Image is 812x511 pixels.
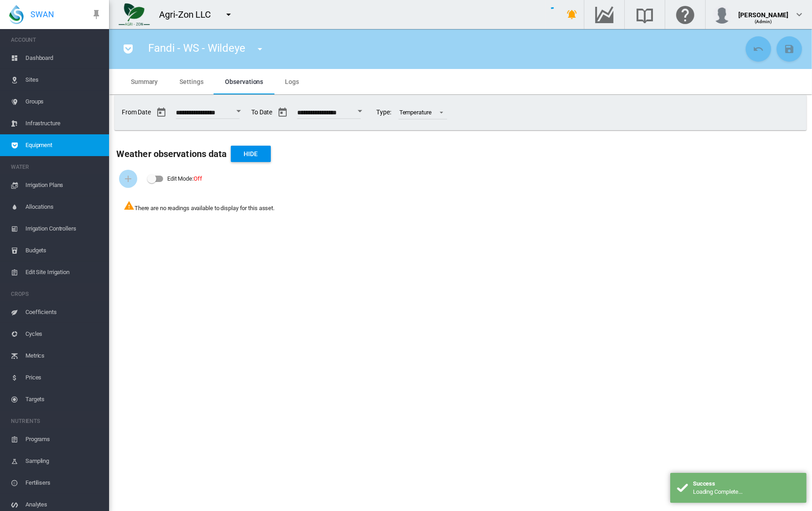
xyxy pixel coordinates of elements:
span: Fertilisers [25,472,102,494]
span: Sites [25,69,102,91]
span: NUTRIENTS [11,414,102,428]
img: 7FicoSLW9yRjj7F2+0uvjPufP+ga39vogPu+G1+wvBtcm3fNv859aGr42DJ5pXiEAAAAAAAAAAAAAAAAAAAAAAAAAAAAAAAAA... [119,3,150,26]
button: md-calendar [152,103,170,122]
span: Summary [131,78,158,85]
div: Success [693,480,800,488]
button: Open calendar [230,103,247,119]
span: Equipment [25,134,102,156]
button: icon-menu-down [219,5,238,24]
md-icon: icon-bell-ring [567,9,578,20]
span: Coefficients [25,301,102,323]
md-icon: icon-pocket [123,44,134,54]
button: Cancel Changes [746,36,771,62]
div: Temperature [399,109,432,116]
span: Dashboard [25,47,102,69]
span: Budgets [25,240,102,261]
span: Type: [376,108,391,117]
span: Allocations [25,196,102,218]
div: Loading Complete... [693,488,800,496]
md-switch: Edit Mode: Off [147,172,202,186]
button: Add Weather Rollup Obs Record [119,170,137,188]
div: [PERSON_NAME] [738,7,788,16]
md-icon: icon-undo [753,44,764,54]
md-icon: icon-content-save [784,44,795,54]
span: Settings [179,78,203,85]
span: CROPS [11,287,102,301]
img: profile.jpg [713,5,731,24]
span: (Admin) [755,19,772,24]
md-icon: Go to the Data Hub [593,9,615,20]
div: There are no readings available to display for this asset. [116,193,805,220]
span: Irrigation Controllers [25,218,102,240]
span: Irrigation Plans [25,174,102,196]
span: Observations [225,78,264,85]
span: Cycles [25,323,102,345]
md-icon: icon-menu-down [254,44,265,54]
div: Edit Mode: [167,172,202,185]
span: WATER [11,160,102,174]
button: icon-bell-ring [563,5,581,24]
span: Off [194,175,202,182]
md-icon: icon-menu-down [223,9,234,20]
md-icon: Search the knowledge base [634,9,656,20]
span: Sampling [25,450,102,472]
span: SWAN [30,9,54,20]
md-icon: icon-chevron-down [794,9,805,20]
div: Agri-Zon LLC [159,8,219,21]
button: icon-menu-down [251,40,269,58]
span: Fandi - WS - Wildeye [148,42,245,54]
button: Hide [231,146,271,162]
span: Metrics [25,345,102,367]
button: Save Changes [777,36,802,62]
span: Targets [25,388,102,410]
button: Open calendar [352,103,368,119]
button: md-calendar [274,103,292,122]
md-icon: Click here for help [674,9,696,20]
span: Logs [285,78,299,85]
span: Infrastructure [25,113,102,134]
img: SWAN-Landscape-Logo-Colour-drop.png [9,5,24,24]
span: From Date [122,103,244,122]
span: Groups [25,91,102,113]
md-icon: icon-pin [91,9,102,20]
span: To Date [251,103,365,122]
md-icon: icon-plus [123,173,134,184]
b: Weather observations data [116,148,227,159]
div: Success Loading Complete... [670,473,807,503]
span: Edit Site Irrigation [25,261,102,283]
span: Programs [25,428,102,450]
span: Prices [25,367,102,388]
button: icon-pocket [119,40,137,58]
span: ACCOUNT [11,33,102,47]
